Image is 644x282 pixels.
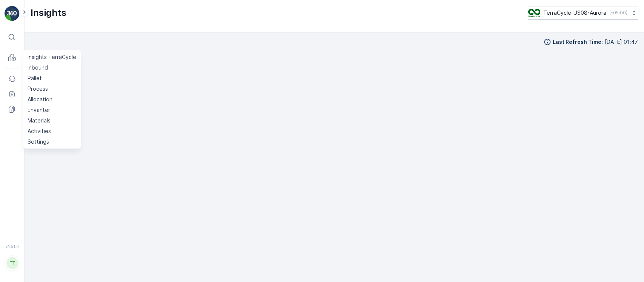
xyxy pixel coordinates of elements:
[6,257,18,269] div: TT
[609,10,627,16] p: ( -05:00 )
[528,9,540,17] img: image_ci7OI47.png
[605,38,638,46] p: [DATE] 01:47
[31,7,66,19] p: Insights
[5,244,20,249] span: v 1.51.0
[528,6,638,20] button: TerraCycle-US08-Aurora(-05:00)
[5,6,20,21] img: logo
[553,38,603,46] p: Last Refresh Time :
[543,9,606,17] p: TerraCycle-US08-Aurora
[5,250,20,276] button: TT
